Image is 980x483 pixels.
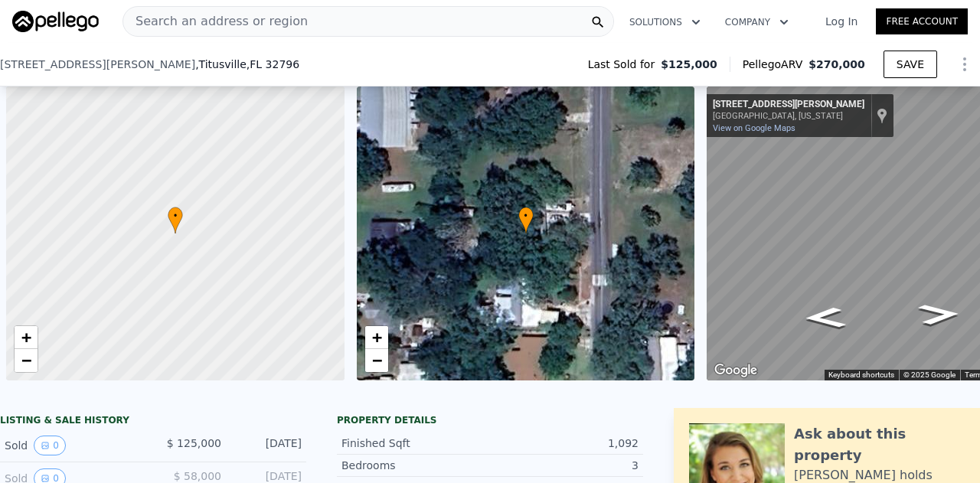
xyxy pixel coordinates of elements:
button: View historical data [34,436,66,455]
span: Search an address or region [123,12,308,31]
span: • [518,209,534,223]
div: [DATE] [234,436,302,455]
button: Company [713,8,801,36]
div: Property details [337,414,643,426]
img: Pellego [12,11,99,32]
div: • [168,207,183,233]
a: Zoom in [15,326,38,349]
button: Solutions [617,8,713,36]
span: + [371,328,381,347]
a: Zoom out [365,349,388,372]
span: − [371,351,381,370]
span: $270,000 [808,58,865,70]
div: 1,092 [490,436,639,451]
span: $ 58,000 [174,470,221,482]
img: Google [710,361,761,380]
div: 3 [490,458,639,473]
a: Show location on map [877,107,887,124]
span: , Titusville [195,57,299,72]
a: Open this area in Google Maps (opens a new window) [710,361,761,380]
div: [STREET_ADDRESS][PERSON_NAME] [713,99,864,111]
div: Ask about this property [794,423,965,466]
span: • [168,209,183,223]
path: Go South, N Williams Ave [786,302,864,334]
a: View on Google Maps [713,123,795,133]
div: Bedrooms [341,458,490,473]
div: • [518,207,534,233]
button: Show Options [949,49,980,80]
div: [GEOGRAPHIC_DATA], [US_STATE] [713,111,864,121]
span: + [21,328,31,347]
div: Finished Sqft [341,436,490,451]
a: Free Account [876,8,968,34]
span: Last Sold for [588,57,661,72]
button: Keyboard shortcuts [828,370,894,380]
a: Zoom out [15,349,38,372]
span: Pellego ARV [743,57,809,72]
a: Log In [807,14,876,29]
span: , FL 32796 [247,58,299,70]
span: $125,000 [661,57,717,72]
span: © 2025 Google [903,370,955,379]
button: SAVE [884,51,937,78]
span: $ 125,000 [167,437,221,449]
span: − [21,351,31,370]
a: Zoom in [365,326,388,349]
div: Sold [5,436,141,455]
path: Go North, N Williams Ave [900,299,978,330]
